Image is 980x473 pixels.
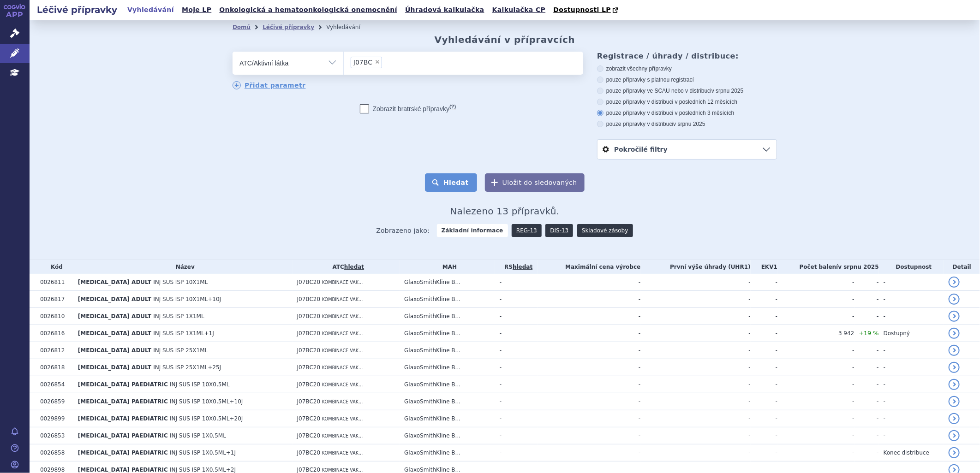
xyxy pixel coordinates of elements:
span: KOMBINACE VAK... [322,382,363,387]
span: v srpnu 2025 [711,88,743,94]
span: J07BC20 [297,296,320,302]
td: - [640,325,750,342]
td: Konec distribuce [879,444,944,461]
th: První výše úhrady (UHR1) [640,260,750,274]
td: - [751,393,777,410]
span: INJ SUS ISP 1X1ML [153,313,204,319]
td: - [751,291,777,308]
th: Detail [944,260,980,274]
span: VAKCÍNY PROTI HEPATITIDĚ [353,59,372,65]
th: ATC [293,260,400,274]
span: INJ SUS ISP 1X0,5ML+2J [170,467,236,473]
td: - [538,342,641,359]
td: - [495,393,538,410]
td: 3 942 [777,325,855,342]
span: KOMBINACE VAK... [322,280,363,285]
td: - [538,427,641,444]
th: MAH [400,260,495,274]
a: REG-13 [512,224,542,237]
td: - [751,410,777,427]
span: [MEDICAL_DATA] ADULT [78,347,151,354]
span: [MEDICAL_DATA] PAEDIATRIC [78,467,168,473]
td: 0026817 [36,291,73,308]
td: - [751,359,777,376]
span: INJ SUS ISP 10X0,5ML [170,381,230,388]
span: KOMBINACE VAK... [322,297,363,302]
td: GlaxoSmithKline B... [400,291,495,308]
td: - [538,410,641,427]
a: Kalkulačka CP [490,4,549,16]
td: - [495,342,538,359]
td: - [879,393,944,410]
td: - [640,427,750,444]
td: GlaxoSmithKline B... [400,427,495,444]
td: - [538,393,641,410]
h3: Registrace / úhrady / distribuce: [597,52,777,60]
label: Zobrazit bratrské přípravky [360,104,456,113]
a: Onkologická a hematoonkologická onemocnění [216,4,400,16]
a: detail [949,294,960,305]
td: - [640,274,750,291]
td: - [855,291,879,308]
span: KOMBINACE VAK... [322,331,363,336]
span: J07BC20 [297,398,320,405]
td: Dostupný [879,325,944,342]
th: EKV1 [751,260,777,274]
td: - [751,325,777,342]
td: - [640,291,750,308]
a: Přidat parametr [233,81,306,89]
span: [MEDICAL_DATA] PAEDIATRIC [78,398,168,405]
li: Vyhledávání [326,20,372,34]
td: - [777,291,855,308]
label: pouze přípravky v distribuci v posledních 3 měsících [597,109,777,117]
span: J07BC20 [297,279,320,285]
td: - [855,274,879,291]
td: GlaxoSmithKline B... [400,410,495,427]
span: [MEDICAL_DATA] PAEDIATRIC [78,381,168,388]
span: KOMBINACE VAK... [322,365,363,370]
td: GlaxoSmithKline B... [400,308,495,325]
td: - [855,444,879,461]
td: - [495,427,538,444]
td: - [640,444,750,461]
td: - [751,274,777,291]
td: 0026858 [36,444,73,461]
span: KOMBINACE VAK... [322,433,363,438]
span: [MEDICAL_DATA] PAEDIATRIC [78,449,168,456]
td: - [855,376,879,393]
td: GlaxoSmithKline B... [400,274,495,291]
td: - [855,393,879,410]
span: [MEDICAL_DATA] ADULT [78,313,151,319]
td: GlaxoSmithKline B... [400,393,495,410]
span: J07BC20 [297,432,320,439]
label: pouze přípravky ve SCAU nebo v distribuci [597,87,777,95]
label: pouze přípravky v distribuci [597,120,777,128]
td: - [879,342,944,359]
td: - [777,308,855,325]
td: GlaxoSmithKline B... [400,359,495,376]
span: v srpnu 2025 [838,264,879,270]
span: Dostupnosti LP [553,6,611,13]
td: 0026811 [36,274,73,291]
span: J07BC20 [297,467,320,473]
span: INJ SUS ISP 10X0,5ML+10J [170,398,243,405]
td: 0026818 [36,359,73,376]
span: KOMBINACE VAK... [322,467,363,473]
a: detail [949,328,960,339]
a: detail [949,277,960,288]
del: hledat [513,264,532,270]
span: J07BC20 [297,347,320,354]
td: - [495,376,538,393]
td: - [751,376,777,393]
a: Léčivé přípravky [263,24,314,30]
td: - [879,427,944,444]
td: - [879,410,944,427]
span: [MEDICAL_DATA] PAEDIATRIC [78,415,168,422]
a: Úhradová kalkulačka [402,4,487,16]
span: [MEDICAL_DATA] ADULT [78,279,151,285]
h2: Léčivé přípravky [30,3,125,16]
td: - [777,342,855,359]
a: detail [949,396,960,407]
td: 0026816 [36,325,73,342]
span: INJ SUS ISP 10X1ML [153,279,208,285]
